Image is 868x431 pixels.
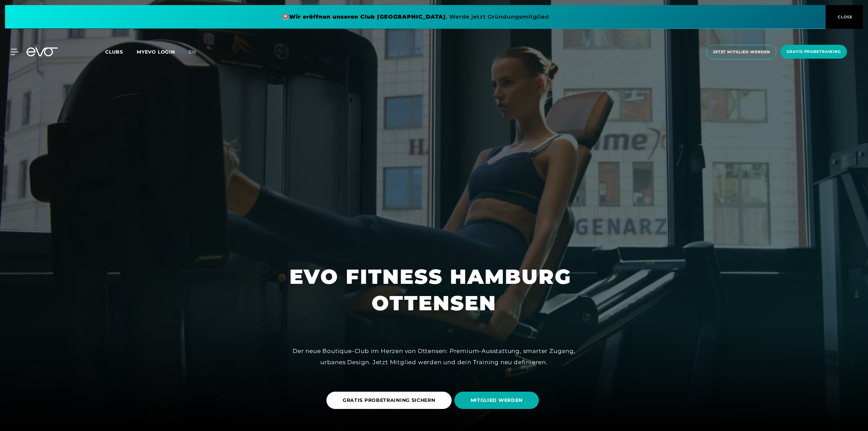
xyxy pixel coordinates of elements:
[189,49,196,55] span: en
[704,45,778,59] a: Jetzt Mitglied werden
[137,49,175,55] a: MYEVO LOGIN
[787,49,841,55] span: Gratis Probetraining
[471,397,523,404] span: MITGLIED WERDEN
[343,397,435,404] span: GRATIS PROBETRAINING SICHERN
[778,45,849,59] a: Gratis Probetraining
[326,387,454,414] a: GRATIS PROBETRAINING SICHERN
[281,346,587,368] div: Der neue Boutique-Club im Herzen von Ottensen: Premium-Ausstattung, smarter Zugang, urbanes Desig...
[713,49,770,55] span: Jetzt Mitglied werden
[105,48,137,55] a: Clubs
[454,387,542,414] a: MITGLIED WERDEN
[826,5,863,29] button: CLOSE
[189,48,204,56] a: en
[105,49,123,55] span: Clubs
[836,14,853,20] span: CLOSE
[289,263,579,316] h1: EVO FITNESS HAMBURG OTTENSEN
